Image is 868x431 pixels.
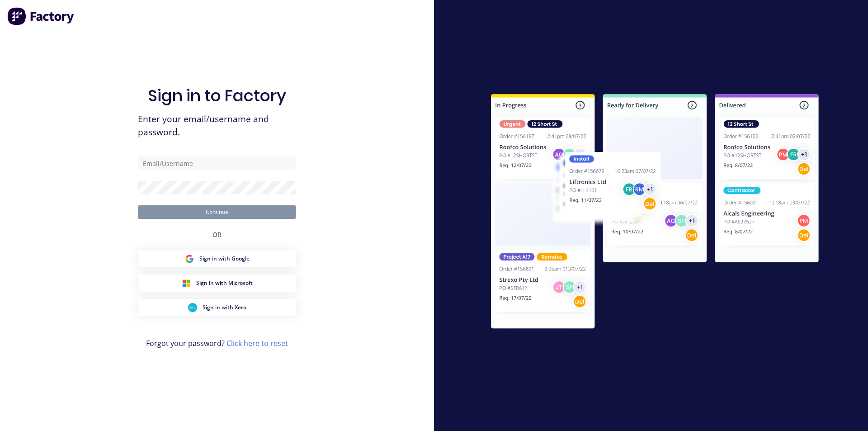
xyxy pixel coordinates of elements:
input: Email/Username [138,156,296,170]
img: Microsoft Sign in [182,279,191,288]
button: Continue [138,205,296,219]
a: Click here to reset [226,338,288,348]
span: Sign in with Google [199,255,250,263]
span: Sign in with Microsoft [196,279,253,287]
img: Factory [7,7,75,25]
img: Google Sign in [185,254,194,263]
img: Sign in [471,76,839,350]
button: Microsoft Sign inSign in with Microsoft [138,275,296,292]
button: Google Sign inSign in with Google [138,250,296,267]
span: Enter your email/username and password. [138,113,296,139]
span: Forgot your password? [146,338,288,349]
span: Sign in with Xero [203,303,246,312]
div: OR [212,219,222,250]
img: Xero Sign in [188,303,197,312]
h1: Sign in to Factory [148,86,286,105]
button: Xero Sign inSign in with Xero [138,299,296,316]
